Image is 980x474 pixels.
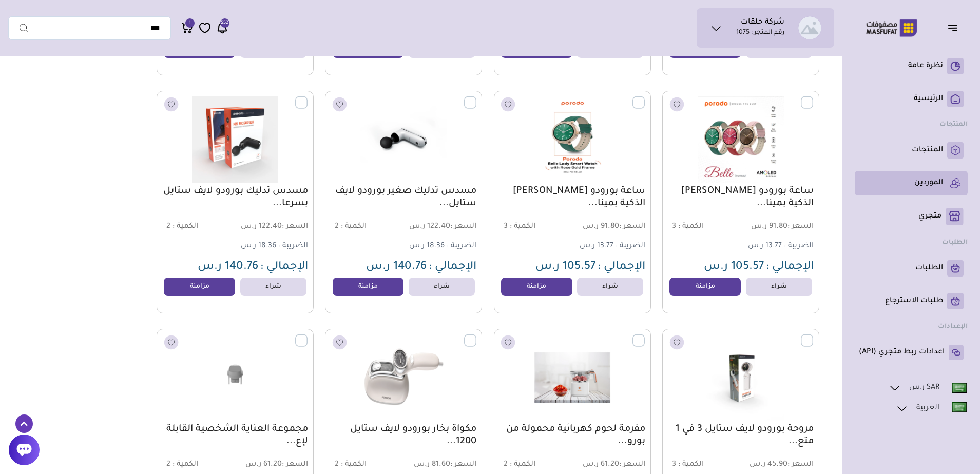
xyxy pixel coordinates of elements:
a: شراء [577,278,643,296]
span: السعر : [450,461,476,469]
a: نظرة عامة [859,58,964,74]
span: 140.76 ر.س [366,261,427,273]
a: مفرمة لحوم كهربائية محمولة من بورو... [499,423,645,448]
img: 241.625-241.62520250714202522083258.png [331,96,476,183]
h1: شركة حلقات [741,18,784,28]
a: مزامنة [164,278,235,296]
a: ساعة بورودو [PERSON_NAME] الذكية بمينا... [499,185,645,210]
a: شراء [409,278,475,296]
img: Eng [952,383,967,393]
img: 241.625-241.62520250714202523081105.png [500,96,645,183]
strong: الطلبات [942,239,968,246]
span: 3 [672,223,676,231]
p: طلبات الاسترجاع [885,296,943,306]
a: مسدس تدليك صغير بورودو لايف ستايل... [331,185,476,210]
a: مزامنة [333,278,404,296]
a: شراء [240,278,306,296]
span: 61.20 ر.س [573,460,645,470]
span: 122.40 ر.س [236,222,308,232]
span: السعر : [282,223,308,231]
span: 140.76 ر.س [198,261,258,273]
a: الرئيسية [859,91,964,107]
span: 61.20 ر.س [236,460,308,470]
a: مسدس تدليك بورودو لايف ستايل بسرعا... [162,185,308,210]
a: متجري [859,208,964,225]
a: 552 [216,22,228,34]
span: 45.90 ر.س [742,460,814,470]
span: الكمية : [172,461,198,469]
p: رقم المتجر : 1075 [736,28,784,38]
a: مزامنة [501,278,572,296]
span: الإجمالي : [260,261,308,273]
span: الكمية : [510,461,535,469]
a: SAR ر.س [888,381,968,394]
a: الطلبات [859,260,964,276]
span: الكمية : [341,223,367,231]
img: 241.625-241.62520250714202516611797.png [500,334,645,421]
p: متجري [918,211,941,222]
span: 1 [189,18,191,28]
strong: المنتجات [939,121,968,128]
p: الرئيسية [914,94,943,104]
span: 105.57 ر.س [535,261,595,273]
a: مروحة بورودو لايف ستايل 3 في 1 متع... [668,423,814,448]
a: مكواة بخار بورودو لايف ستايل 1200... [331,423,476,448]
strong: الإعدادات [938,323,968,330]
img: Logo [859,18,925,38]
span: الضريبة : [616,242,645,250]
span: 2 [335,223,339,231]
span: الإجمالي : [766,261,814,273]
span: 105.57 ر.س [704,261,764,273]
a: ساعة بورودو [PERSON_NAME] الذكية بمينا... [668,185,814,210]
span: 13.77 ر.س [580,242,613,250]
span: السعر : [619,223,645,231]
a: اعدادات ربط متجري (API) [859,344,964,361]
span: الضريبة : [784,242,814,250]
a: العربية [895,402,968,415]
a: شراء [746,278,812,296]
span: 2 [335,461,339,469]
img: 241.625-241.62520250714202512951782.png [163,334,308,421]
a: مزامنة [669,278,741,296]
a: طلبات الاسترجاع [859,293,964,309]
p: نظرة عامة [908,61,943,71]
span: 122.40 ر.س [405,222,477,232]
a: المنتجات [859,142,964,159]
span: 13.77 ر.س [748,242,782,250]
p: المنتجات [912,145,943,155]
span: 18.36 ر.س [409,242,445,250]
span: 91.80 ر.س [742,222,814,232]
a: مجموعة العناية الشخصية القابلة لإع... [162,423,308,448]
span: الكمية : [172,223,198,231]
span: الإجمالي : [429,261,476,273]
p: الطلبات [915,263,943,273]
p: الموردين [914,178,943,188]
span: السعر : [787,461,814,469]
span: 18.36 ر.س [241,242,276,250]
span: 3 [672,461,676,469]
img: 241.625-241.62520250714202514248404.png [331,334,476,421]
img: 241.625-241.62520250714202517640928.png [668,334,813,421]
span: السعر : [619,461,645,469]
span: 552 [221,18,228,28]
span: 2 [166,461,170,469]
span: السعر : [787,223,814,231]
img: 241.625-241.62520250714202524177980.png [668,96,813,183]
p: اعدادات ربط متجري (API) [859,347,945,358]
span: السعر : [282,461,308,469]
img: 241.625-241.62520250714202520962246.png [163,96,308,183]
a: 1 [181,22,194,34]
span: الكمية : [678,223,704,231]
span: 91.80 ر.س [573,222,645,232]
span: 81.60 ر.س [405,460,477,470]
span: الكمية : [510,223,535,231]
a: الموردين [859,175,964,191]
span: السعر : [450,223,476,231]
span: الضريبة : [278,242,308,250]
span: الكمية : [341,461,367,469]
span: 2 [166,223,170,231]
img: شركة حلقات [798,16,821,39]
span: الضريبة : [447,242,476,250]
span: 3 [504,223,508,231]
span: 2 [504,461,508,469]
